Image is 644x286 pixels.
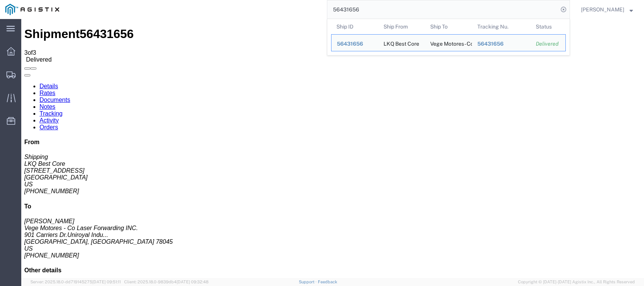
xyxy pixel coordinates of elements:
[5,4,59,15] img: logo
[581,5,624,14] span: Jorge Hinojosa
[331,19,378,34] th: Ship ID
[327,0,558,19] input: Search for shipment number, reference number
[477,40,526,48] div: 56431656
[30,280,121,284] span: Server: 2025.18.0-dd719145275
[425,19,472,34] th: Ship To
[337,40,373,48] div: 56431656
[92,280,121,284] span: [DATE] 09:51:11
[299,280,318,284] a: Support
[477,41,504,47] span: 56431656
[518,279,635,285] span: Copyright © [DATE]-[DATE] Agistix Inc., All Rights Reserved
[318,280,337,284] a: Feedback
[472,19,531,34] th: Tracking Nu.
[536,40,560,48] div: Delivered
[337,41,363,47] span: 56431656
[378,19,425,34] th: Ship From
[177,280,208,284] span: [DATE] 09:32:48
[21,19,644,278] iframe: FS Legacy Container
[384,35,419,51] div: LKQ Best Core
[581,5,633,14] button: [PERSON_NAME]
[530,19,566,34] th: Status
[430,35,467,51] div: Vege Motores - Co Laser Forwarding INC.
[124,280,208,284] span: Client: 2025.18.0-9839db4
[331,19,570,55] table: Search Results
